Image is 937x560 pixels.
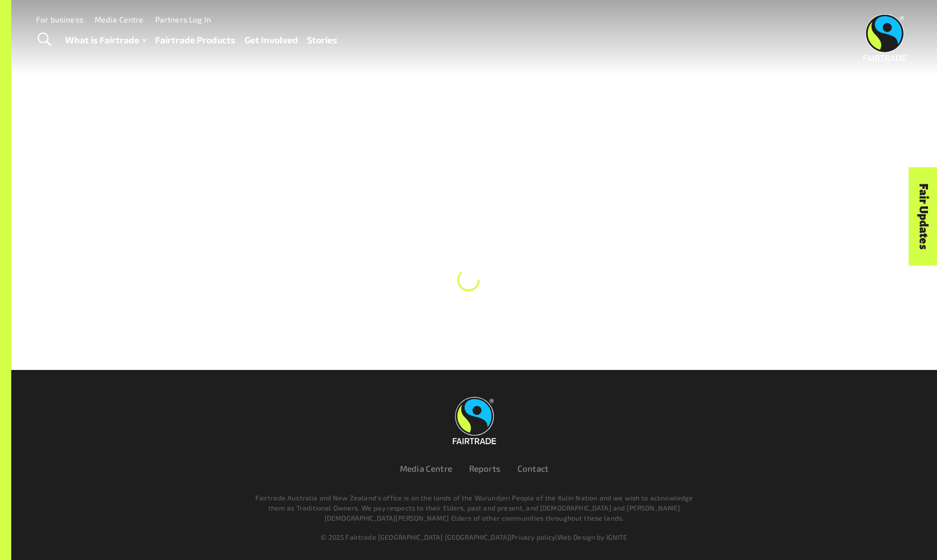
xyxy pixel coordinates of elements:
[250,493,698,523] p: Fairtrade Australia and New Zealand’s office is on the lands of the Wurundjeri People of the Kuli...
[136,532,813,542] div: | |
[453,397,496,444] img: Fairtrade Australia New Zealand logo
[94,15,144,24] a: Media Centre
[863,14,907,61] img: Fairtrade Australia New Zealand logo
[65,32,146,48] a: What is Fairtrade
[307,32,337,48] a: Stories
[400,463,452,473] a: Media Centre
[30,26,58,54] a: Toggle Search
[557,533,628,541] a: Web Design by IGNITE
[36,15,83,24] a: For business
[511,533,555,541] a: Privacy policy
[245,32,298,48] a: Get Involved
[321,533,510,541] span: © 2025 Fairtrade [GEOGRAPHIC_DATA] [GEOGRAPHIC_DATA]
[155,15,211,24] a: Partners Log In
[469,463,501,473] a: Reports
[155,32,236,48] a: Fairtrade Products
[517,463,548,473] a: Contact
